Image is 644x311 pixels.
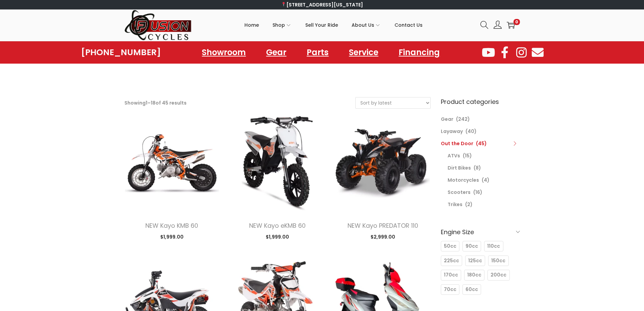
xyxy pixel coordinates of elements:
img: 📍 [281,2,286,7]
span: 200cc [491,271,506,279]
span: 125cc [468,257,482,264]
span: (40) [466,128,477,135]
span: $ [371,234,374,240]
span: 110cc [487,243,500,250]
a: Shop [272,10,292,40]
span: Contact Us [395,17,423,34]
span: 180cc [467,271,481,279]
h6: Product categories [441,97,520,106]
span: 60cc [466,286,478,293]
span: (16) [473,189,482,196]
p: Showing – of 45 results [124,98,187,108]
nav: Menu [195,45,447,60]
span: Sell Your Ride [305,17,338,34]
span: 90cc [466,243,478,250]
a: NEW Kayo eKMB 60 [249,221,306,230]
span: (8) [474,164,481,171]
a: Service [342,45,385,60]
a: [PHONE_NUMBER] [81,48,161,57]
a: NEW Kayo KMB 60 [145,221,198,230]
a: NEW Kayo PREDATOR 110 [348,221,418,230]
span: Home [244,17,259,34]
h6: Engine Size [441,224,520,240]
span: 225cc [444,257,459,264]
span: 170cc [444,271,458,279]
a: Parts [300,45,335,60]
span: 1 [146,99,147,106]
span: About Us [352,17,374,34]
a: About Us [352,10,381,40]
a: Home [244,10,259,40]
span: $ [160,234,163,240]
span: 2,999.00 [371,234,395,240]
img: Woostify retina logo [124,9,192,41]
a: Gear [441,116,453,123]
a: Contact Us [395,10,423,40]
a: 0 [507,21,515,29]
a: Motorcycles [448,177,479,183]
a: Trikes [448,201,462,208]
a: Gear [259,45,293,60]
nav: Primary navigation [192,10,475,40]
a: Sell Your Ride [305,10,338,40]
span: 1,999.00 [160,234,184,240]
a: Showroom [195,45,253,60]
span: Shop [272,17,285,34]
span: (15) [463,152,472,159]
a: Scooters [448,189,471,196]
a: ATVs [448,152,460,159]
span: 150cc [491,257,505,264]
span: 50cc [444,243,456,250]
span: (242) [456,116,470,123]
span: 1,999.00 [266,234,289,240]
a: Financing [392,45,447,60]
span: (2) [465,201,473,208]
span: 70cc [444,286,456,293]
span: $ [266,234,269,240]
select: Shop order [356,97,430,108]
a: [STREET_ADDRESS][US_STATE] [281,1,363,8]
a: Layaway [441,128,463,135]
span: (4) [482,177,490,183]
a: Out the Door [441,140,473,147]
span: 18 [151,99,156,106]
span: (45) [476,140,487,147]
a: Dirt Bikes [448,164,471,171]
